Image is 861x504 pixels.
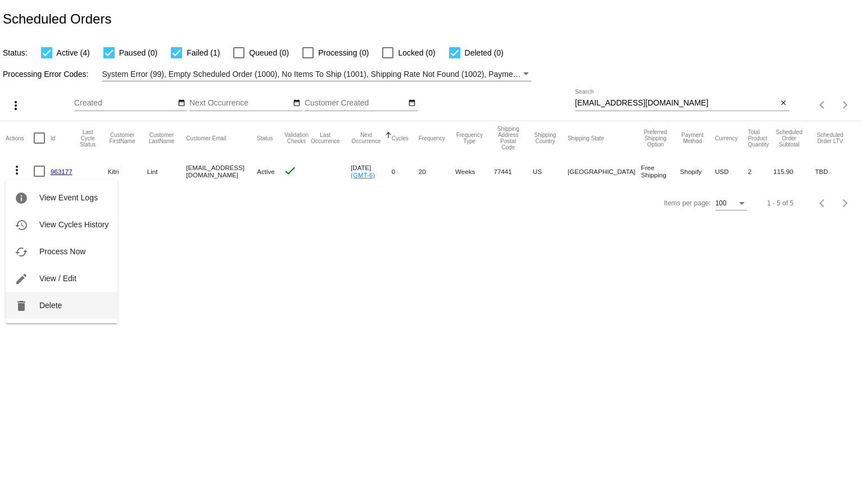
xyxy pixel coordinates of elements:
span: View Event Logs [39,193,98,202]
mat-icon: info [15,191,28,205]
span: Delete [39,301,62,310]
span: Process Now [39,247,85,256]
mat-icon: cached [15,245,28,259]
mat-icon: delete [15,299,28,313]
span: View Cycles History [39,220,108,229]
mat-icon: history [15,218,28,232]
mat-icon: edit [15,272,28,286]
span: View / Edit [39,274,76,283]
